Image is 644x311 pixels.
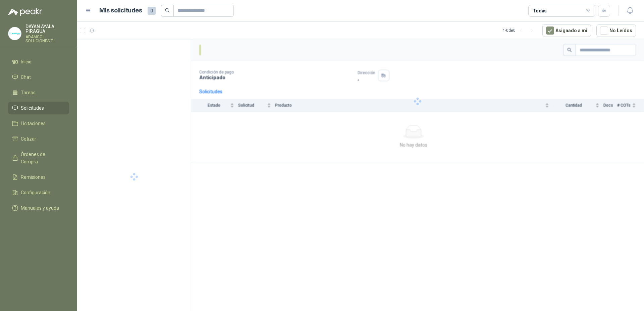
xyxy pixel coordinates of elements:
a: Remisiones [8,171,69,184]
span: Tareas [21,89,36,96]
p: DAYAN AYALA PIRAGUA [25,24,69,34]
span: Chat [21,73,31,81]
a: Cotizar [8,133,69,145]
h1: Mis solicitudes [99,6,142,15]
span: Configuración [21,189,50,196]
a: Configuración [8,186,69,199]
button: Asignado a mi [542,24,591,37]
span: Licitaciones [21,120,46,127]
div: Todas [533,7,547,14]
a: Chat [8,71,69,84]
a: Tareas [8,86,69,99]
a: Licitaciones [8,117,69,130]
span: Inicio [21,58,32,65]
span: Manuales y ayuda [21,204,59,212]
img: Logo peakr [8,8,42,16]
a: Inicio [8,55,69,68]
span: 0 [148,7,156,15]
span: Cotizar [21,135,36,143]
p: ADAMCOL SOLUCIONES T.I [25,35,69,43]
img: Company Logo [8,27,21,40]
span: Remisiones [21,173,46,181]
a: Solicitudes [8,102,69,114]
a: Órdenes de Compra [8,148,69,168]
a: Manuales y ayuda [8,202,69,214]
div: 1 - 0 de 0 [503,25,537,36]
span: search [165,8,170,13]
span: Órdenes de Compra [21,151,63,165]
button: No Leídos [596,24,636,37]
span: Solicitudes [21,104,44,112]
